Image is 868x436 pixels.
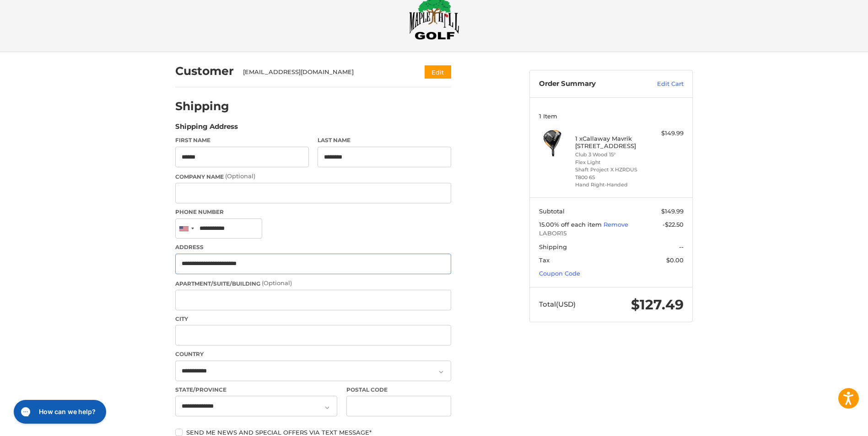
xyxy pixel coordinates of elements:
[175,208,451,216] label: Phone Number
[175,279,451,288] label: Apartment/Suite/Building
[539,243,567,250] span: Shipping
[175,172,451,181] label: Company Name
[539,80,637,89] h3: Order Summary
[647,129,684,138] div: $149.99
[575,135,645,150] h4: 1 x Callaway Mavrik [STREET_ADDRESS]
[604,221,628,228] a: Remove
[661,207,684,215] span: $149.99
[575,159,645,166] li: Flex Light
[539,112,684,120] h3: 1 Item
[663,221,684,228] span: -$22.50
[575,151,645,159] li: Club 3 Wood 15°
[346,386,452,394] label: Postal Code
[225,172,255,180] small: (Optional)
[539,300,576,308] span: Total (USD)
[175,64,234,78] h2: Customer
[539,229,684,238] span: LABOR15
[262,279,292,287] small: (Optional)
[575,166,645,181] li: Shaft Project X HZRDUS T800 65
[793,411,868,436] iframe: Google Customer Reviews
[539,256,550,264] span: Tax
[9,397,109,427] iframe: Gorgias live chat messenger
[175,315,451,323] label: City
[175,429,451,436] label: Send me news and special offers via text message*
[575,181,645,189] li: Hand Right-Handed
[176,219,197,239] div: United States: +1
[679,243,684,250] span: --
[175,122,238,136] legend: Shipping Address
[243,68,407,77] div: [EMAIL_ADDRESS][DOMAIN_NAME]
[539,221,604,228] span: 15.00% off each item
[539,207,565,215] span: Subtotal
[175,350,451,358] label: Country
[631,296,684,313] span: $127.49
[175,386,337,394] label: State/Province
[637,80,684,89] a: Edit Cart
[318,136,451,144] label: Last Name
[175,136,309,144] label: First Name
[175,243,451,251] label: Address
[425,65,451,79] button: Edit
[175,99,229,113] h2: Shipping
[539,270,580,277] a: Coupon Code
[666,256,684,264] span: $0.00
